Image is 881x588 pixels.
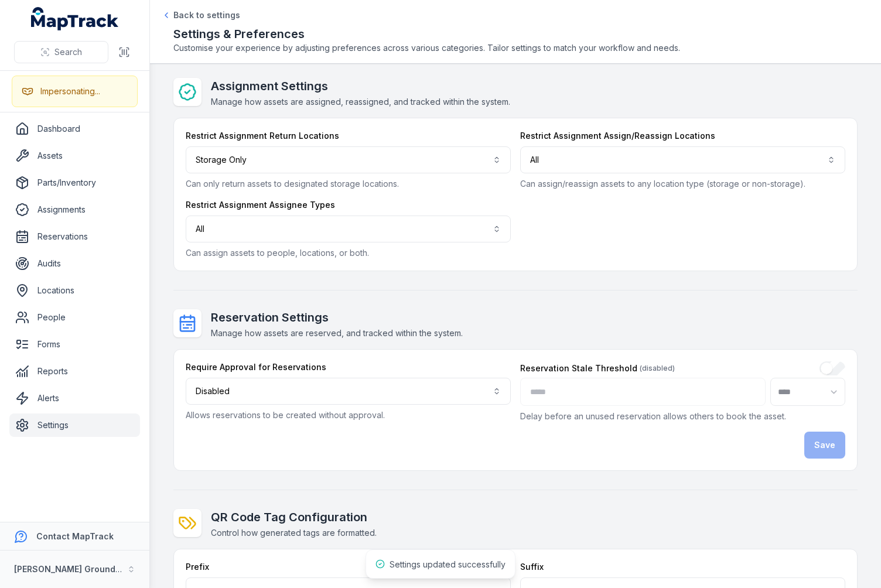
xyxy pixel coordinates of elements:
[520,146,845,173] button: All
[36,531,114,541] strong: Contact MapTrack
[520,363,675,374] label: Reservation Stale Threshold
[186,409,511,421] p: Allows reservations to be created without approval.
[9,279,140,302] a: Locations
[9,306,140,329] a: People
[520,561,544,573] label: Suffix
[211,328,463,338] span: Manage how assets are reserved, and tracked within the system.
[186,146,511,173] button: Storage Only
[186,561,209,573] label: Prefix
[186,361,326,373] label: Require Approval for Reservations
[186,247,511,259] p: Can assign assets to people, locations, or both.
[9,360,140,383] a: Reports
[173,9,240,21] span: Back to settings
[186,130,339,142] label: Restrict Assignment Return Locations
[640,364,675,373] span: (disabled)
[14,41,108,63] button: Search
[173,26,858,42] h2: Settings & Preferences
[186,178,511,190] p: Can only return assets to designated storage locations.
[54,46,82,58] span: Search
[186,378,511,405] button: Disabled
[14,564,168,574] strong: [PERSON_NAME] Ground Engineering
[520,178,845,190] p: Can assign/reassign assets to any location type (storage or non-storage).
[211,309,463,326] h2: Reservation Settings
[390,559,506,569] span: Settings updated successfully
[40,86,100,97] div: Impersonating...
[9,333,140,356] a: Forms
[186,216,511,242] button: All
[173,42,858,54] span: Customise your experience by adjusting preferences across various categories. Tailor settings to ...
[520,411,845,422] p: Delay before an unused reservation allows others to book the asset.
[211,528,377,538] span: Control how generated tags are formatted.
[186,199,335,211] label: Restrict Assignment Assignee Types
[31,7,119,30] a: MapTrack
[211,78,510,94] h2: Assignment Settings
[9,144,140,167] a: Assets
[162,9,240,21] a: Back to settings
[9,387,140,410] a: Alerts
[819,361,845,375] input: :R36ejttsput9kq:-form-item-label
[211,509,377,525] h2: QR Code Tag Configuration
[9,252,140,275] a: Audits
[211,97,510,107] span: Manage how assets are assigned, reassigned, and tracked within the system.
[9,413,140,437] a: Settings
[9,198,140,221] a: Assignments
[520,130,715,142] label: Restrict Assignment Assign/Reassign Locations
[9,171,140,194] a: Parts/Inventory
[9,117,140,141] a: Dashboard
[9,225,140,248] a: Reservations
